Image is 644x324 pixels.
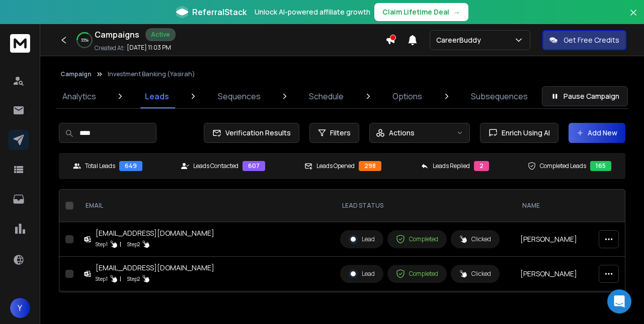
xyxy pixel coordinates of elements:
[607,289,631,313] div: Open Intercom Messenger
[96,228,214,238] div: [EMAIL_ADDRESS][DOMAIN_NAME]
[119,161,142,171] div: 649
[498,128,550,138] span: Enrich Using AI
[359,161,381,171] div: 298
[193,162,238,170] p: Leads Contacted
[218,90,261,102] p: Sequences
[243,161,265,171] div: 607
[474,161,489,171] div: 2
[396,235,438,244] div: Completed
[453,7,460,17] span: →
[309,90,344,102] p: Schedule
[590,161,611,171] div: 165
[139,84,175,108] a: Leads
[120,239,121,249] p: |
[212,84,267,108] a: Sequences
[96,263,214,273] div: [EMAIL_ADDRESS][DOMAIN_NAME]
[303,84,350,108] a: Schedule
[96,239,108,249] p: Step 1
[374,3,468,21] button: Claim Lifetime Deal→
[334,190,514,222] th: LEAD STATUS
[127,44,171,52] p: [DATE] 11:03 PM
[127,274,140,284] p: Step 2
[255,7,370,17] p: Unlock AI-powered affiliate growth
[56,84,102,108] a: Analytics
[480,123,558,143] button: Enrich Using AI
[563,35,619,45] p: Get Free Credits
[459,235,491,243] div: Clicked
[10,298,30,318] button: Y
[540,162,586,170] p: Completed Leads
[95,29,139,41] h1: Campaigns
[330,128,351,138] span: Filters
[542,30,626,50] button: Get Free Credits
[96,274,108,284] p: Step 1
[542,86,628,106] button: Pause Campaign
[309,123,359,143] button: Filters
[349,235,375,244] div: Lead
[465,84,534,108] a: Subsequences
[627,6,640,30] button: Close banner
[95,44,125,52] p: Created At:
[389,128,415,138] p: Actions
[120,274,121,284] p: |
[204,123,299,143] button: Verification Results
[459,270,491,278] div: Clicked
[108,70,195,78] p: Investment Banking (Yasirah)
[471,90,528,102] p: Subsequences
[436,35,485,45] p: CareerBuddy
[192,6,247,18] span: ReferralStack
[396,269,438,278] div: Completed
[127,239,140,249] p: Step 2
[386,84,428,108] a: Options
[145,28,176,41] div: Active
[392,90,422,102] p: Options
[349,269,375,278] div: Lead
[145,90,169,102] p: Leads
[221,128,291,138] span: Verification Results
[433,162,470,170] p: Leads Replied
[62,90,96,102] p: Analytics
[77,190,334,222] th: EMAIL
[60,70,92,78] button: Campaign
[85,162,115,170] p: Total Leads
[569,123,625,143] button: Add New
[81,37,89,43] p: 33 %
[316,162,355,170] p: Leads Opened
